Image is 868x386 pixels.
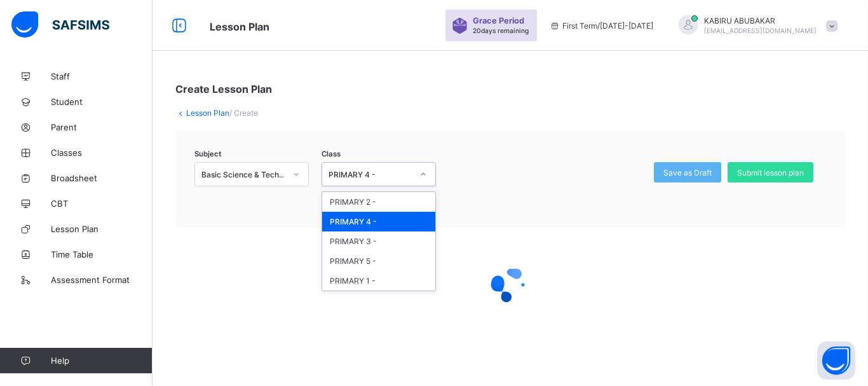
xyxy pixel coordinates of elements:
a: Lesson Plan [186,108,229,118]
div: KABIRUABUBAKAR [666,15,844,36]
button: Open asap [817,341,855,380]
span: Grace Period [473,16,524,25]
span: Classes [51,148,153,158]
span: Subject [194,149,221,158]
span: session/term information [550,21,653,31]
span: Staff [51,71,153,81]
span: Assessment Format [51,275,153,285]
span: Save as Draft [663,168,712,177]
span: Broadsheet [51,173,153,183]
span: CBT [51,198,153,209]
span: Lesson Plan [51,224,153,234]
div: PRIMARY 4 - [329,170,412,179]
div: PRIMARY 4 - [322,212,435,231]
span: Submit lesson plan [737,168,804,177]
span: Help [51,355,152,366]
span: Create Lesson Plan [175,83,272,95]
span: Time Table [51,249,153,259]
img: sticker-purple.71386a28dfed39d6af7621340158ba97.svg [452,18,468,34]
span: Parent [51,122,153,132]
div: PRIMARY 2 - [322,192,435,212]
span: 20 days remaining [473,27,529,34]
span: Class [322,149,341,158]
div: PRIMARY 5 - [322,251,435,271]
span: Lesson Plan [210,20,269,33]
span: KABIRU ABUBAKAR [704,16,817,25]
div: Basic Science & Tech (BST) [201,170,285,179]
span: / Create [229,108,258,118]
span: Student [51,97,153,107]
img: safsims [11,11,109,38]
div: PRIMARY 3 - [322,231,435,251]
div: PRIMARY 1 - [322,271,435,291]
span: [EMAIL_ADDRESS][DOMAIN_NAME] [704,27,817,34]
